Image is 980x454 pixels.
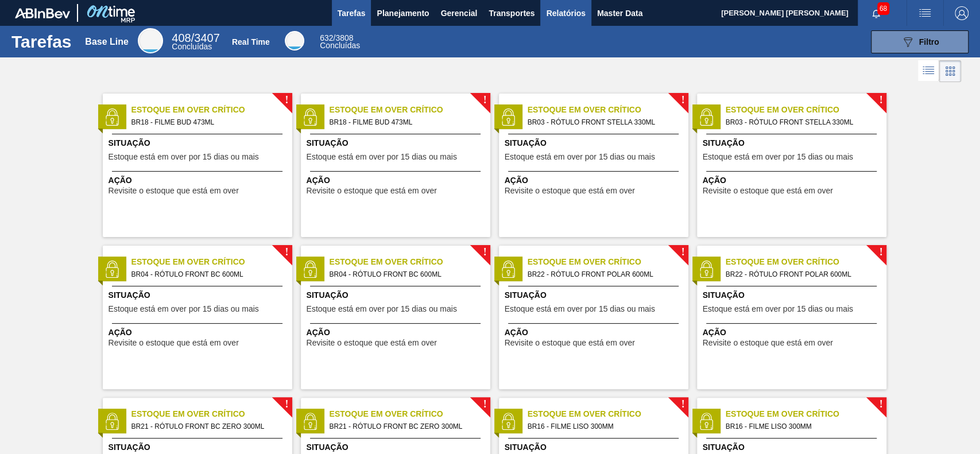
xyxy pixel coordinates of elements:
[483,96,486,104] span: !
[441,6,478,20] span: Gerencial
[681,96,684,104] span: !
[320,33,353,42] span: / 3808
[919,37,939,46] span: Filtro
[681,248,684,257] span: !
[320,41,360,50] span: Concluídas
[703,327,884,339] span: Ação
[528,116,679,129] span: BR03 - RÓTULO FRONT STELLA 330ML
[877,2,889,15] span: 68
[109,441,289,453] span: Situação
[871,30,969,53] button: Filtro
[109,327,289,339] span: Ação
[698,413,715,430] img: status
[131,104,292,116] span: Estoque em Over Crítico
[703,137,884,149] span: Situação
[285,96,288,104] span: !
[11,35,72,48] h1: Tarefas
[939,60,961,82] div: Visão em Cards
[546,6,585,20] span: Relatórios
[726,116,877,129] span: BR03 - RÓTULO FRONT STELLA 330ML
[918,60,939,82] div: Visão em Lista
[109,137,289,149] span: Situação
[726,104,886,116] span: Estoque em Over Crítico
[703,174,884,187] span: Ação
[330,104,490,116] span: Estoque em Over Crítico
[489,6,534,20] span: Transportes
[499,108,517,126] img: status
[307,339,437,347] span: Revisite o estoque que está em over
[307,289,487,301] span: Situação
[703,187,833,195] span: Revisite o estoque que está em over
[172,32,191,44] span: 408
[103,108,121,126] img: status
[285,31,304,51] div: Real Time
[172,42,212,51] span: Concluídas
[285,248,288,257] span: !
[505,441,685,453] span: Situação
[307,153,457,161] span: Estoque está em over por 15 dias ou mais
[320,33,333,42] span: 632
[528,408,688,420] span: Estoque em Over Crítico
[505,339,635,347] span: Revisite o estoque que está em over
[377,6,429,20] span: Planejamento
[505,305,655,313] span: Estoque está em over por 15 dias ou mais
[505,153,655,161] span: Estoque está em over por 15 dias ou mais
[698,108,715,126] img: status
[955,6,969,20] img: Logout
[103,413,121,430] img: status
[330,408,490,420] span: Estoque em Over Crítico
[338,6,366,20] span: Tarefas
[330,268,481,281] span: BR04 - RÓTULO FRONT BC 600ML
[85,37,129,47] div: Base Line
[109,289,289,301] span: Situação
[131,256,292,268] span: Estoque em Over Crítico
[307,137,487,149] span: Situação
[597,6,642,20] span: Master Data
[726,408,886,420] span: Estoque em Over Crítico
[528,268,679,281] span: BR22 - RÓTULO FRONT POLAR 600ML
[330,256,490,268] span: Estoque em Over Crítico
[879,248,882,257] span: !
[131,268,283,281] span: BR04 - RÓTULO FRONT BC 600ML
[528,420,679,433] span: BR16 - FILME LISO 300MM
[505,137,685,149] span: Situação
[109,339,239,347] span: Revisite o estoque que está em over
[681,400,684,409] span: !
[858,5,894,21] button: Notificações
[505,174,685,187] span: Ação
[232,37,270,46] div: Real Time
[103,261,121,278] img: status
[879,96,882,104] span: !
[483,400,486,409] span: !
[307,174,487,187] span: Ação
[703,339,833,347] span: Revisite o estoque que está em over
[879,400,882,409] span: !
[528,104,688,116] span: Estoque em Over Crítico
[726,256,886,268] span: Estoque em Over Crítico
[131,116,283,129] span: BR18 - FILME BUD 473ML
[109,174,289,187] span: Ação
[15,8,70,18] img: TNhmsLtSVTkK8tSr43FrP2fwEKptu5GPRR3wAAAABJRU5ErkJggg==
[330,116,481,129] span: BR18 - FILME BUD 473ML
[726,420,877,433] span: BR16 - FILME LISO 300MM
[138,28,163,53] div: Base Line
[109,153,259,161] span: Estoque está em over por 15 dias ou mais
[499,261,517,278] img: status
[703,153,853,161] span: Estoque está em over por 15 dias ou mais
[307,327,487,339] span: Ação
[301,108,319,126] img: status
[499,413,517,430] img: status
[703,305,853,313] span: Estoque está em over por 15 dias ou mais
[483,248,486,257] span: !
[528,256,688,268] span: Estoque em Over Crítico
[726,268,877,281] span: BR22 - RÓTULO FRONT POLAR 600ML
[505,187,635,195] span: Revisite o estoque que está em over
[703,289,884,301] span: Situação
[330,420,481,433] span: BR21 - RÓTULO FRONT BC ZERO 300ML
[918,6,932,20] img: userActions
[109,305,259,313] span: Estoque está em over por 15 dias ou mais
[703,441,884,453] span: Situação
[307,305,457,313] span: Estoque está em over por 15 dias ou mais
[172,33,219,51] div: Base Line
[131,408,292,420] span: Estoque em Over Crítico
